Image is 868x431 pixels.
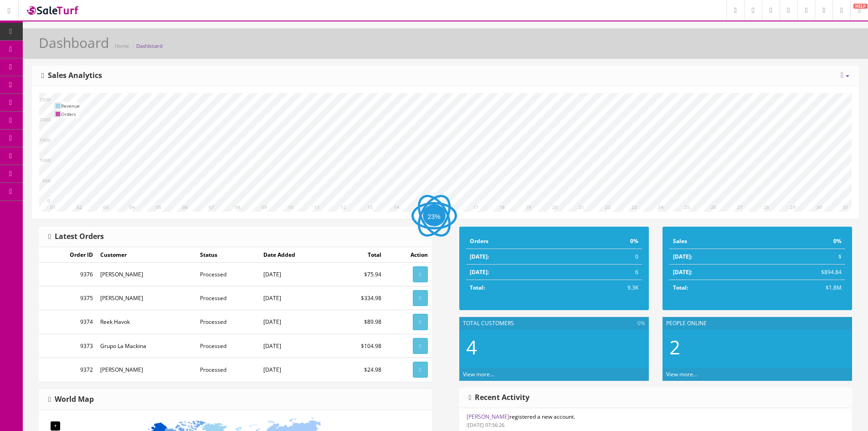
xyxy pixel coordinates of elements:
td: 9375 [39,286,97,310]
h3: World Map [48,395,94,404]
strong: [DATE]: [470,253,489,260]
td: Total [333,247,385,263]
a: View more... [666,370,697,378]
td: 9372 [39,358,97,381]
td: Orders [61,110,80,118]
td: Processed [196,334,260,358]
td: $894.84 [755,265,845,280]
a: View more... [463,370,494,378]
td: $1.8M [755,280,845,296]
div: Total Customers [459,317,649,330]
td: Date Added [260,247,333,263]
td: 6 [570,265,642,280]
small: [DATE] 07:56:26 [467,421,505,428]
td: [DATE] [260,286,333,310]
td: [DATE] [260,263,333,286]
td: $104.98 [333,334,385,358]
a: Home [115,42,129,49]
strong: [DATE]: [673,268,692,276]
h1: Dashboard [39,35,109,50]
td: 0 [570,249,642,265]
a: Dashboard [136,42,163,49]
td: 9374 [39,310,97,334]
td: 9.3K [570,280,642,296]
td: [DATE] [260,334,333,358]
h3: Sales Analytics [41,72,102,80]
td: Sales [669,234,755,249]
td: $334.98 [333,286,385,310]
strong: [DATE]: [673,253,692,260]
td: Processed [196,263,260,286]
img: SaleTurf [26,4,80,16]
td: $75.94 [333,263,385,286]
td: [DATE] [260,358,333,381]
td: [DATE] [260,310,333,334]
td: [PERSON_NAME] [97,286,196,310]
span: HELP [853,4,868,9]
td: Revenue [61,102,80,110]
h2: 4 [466,337,642,358]
td: 0% [570,234,642,249]
h3: Recent Activity [469,394,530,402]
td: Order ID [39,247,97,263]
td: $89.98 [333,310,385,334]
td: Action [385,247,431,263]
h2: 2 [669,337,845,358]
td: 9373 [39,334,97,358]
td: Processed [196,286,260,310]
td: Status [196,247,260,263]
td: Processed [196,358,260,381]
span: 0% [637,319,645,327]
td: 0% [755,234,845,249]
strong: Total: [470,284,485,291]
td: [PERSON_NAME] [97,358,196,381]
td: Grupo La Mackina [97,334,196,358]
td: [PERSON_NAME] [97,263,196,286]
td: 9376 [39,263,97,286]
h3: Latest Orders [48,233,104,241]
a: [PERSON_NAME] [467,413,509,421]
div: + [51,421,60,431]
td: $ [755,249,845,265]
strong: [DATE]: [470,268,489,276]
strong: Total: [673,284,688,291]
td: Processed [196,310,260,334]
td: Reek Havok [97,310,196,334]
td: Customer [97,247,196,263]
div: People Online [663,317,852,330]
td: $24.98 [333,358,385,381]
td: Orders [466,234,570,249]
